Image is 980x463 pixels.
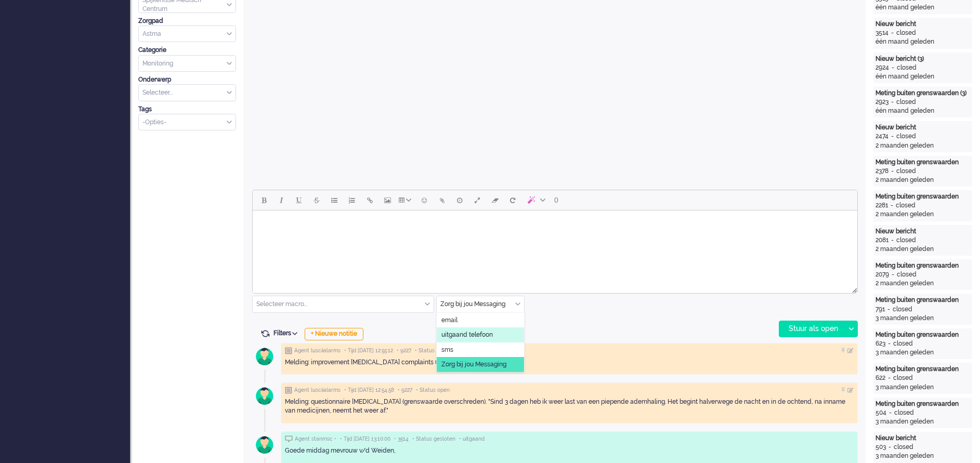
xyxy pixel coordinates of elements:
div: 2 maanden geleden [876,279,970,288]
button: Delay message [451,191,468,209]
span: • Tijd [DATE] 12:54:58 [344,387,394,394]
div: Meting buiten grenswaarden [876,330,970,339]
div: - [885,339,893,348]
div: Categorie [138,46,236,55]
div: - [888,236,896,245]
div: 2 maanden geleden [876,141,970,150]
div: één maand geleden [876,3,970,12]
div: 2 maanden geleden [876,210,970,219]
span: Zorg bij jou Messaging [441,360,506,369]
div: - [886,443,894,452]
button: Insert/edit link [361,191,378,209]
div: - [888,98,896,107]
span: • Tijd [DATE] 13:10:00 [340,435,390,443]
li: uitgaand telefoon [437,327,524,342]
span: • Status gesloten [412,435,455,443]
div: closed [893,374,913,382]
div: closed [897,63,917,72]
div: - [888,201,896,210]
img: ic_note_grey.svg [285,387,292,394]
div: closed [896,29,916,37]
div: 791 [876,305,885,314]
img: ic_note_grey.svg [285,347,292,354]
div: 2081 [876,236,888,245]
div: - [885,305,893,314]
li: email [437,313,524,328]
div: Select Tags [138,114,236,131]
div: 2924 [876,63,889,72]
div: Melding: improvement [MEDICAL_DATA] complaints (grenswaarde overschreden) [285,358,854,367]
span: sms [441,346,453,354]
div: Meting buiten grenswaarden [876,365,970,374]
div: Meting buiten grenswaarden [876,158,970,167]
div: Meting buiten grenswaarden [876,192,970,201]
span: email [441,316,458,325]
img: avatar [252,343,278,369]
div: één maand geleden [876,37,970,46]
div: closed [896,98,916,107]
div: Nieuw bericht (3) [876,55,970,63]
li: sms [437,342,524,358]
div: Nieuw bericht [876,434,970,443]
div: 2 maanden geleden [876,176,970,184]
img: avatar [252,383,278,409]
button: AI [521,191,550,209]
div: 2 maanden geleden [876,245,970,254]
div: - [889,63,897,72]
img: ic_chat_grey.svg [285,435,293,442]
div: één maand geleden [876,107,970,115]
div: 2281 [876,201,888,210]
div: Meting buiten grenswaarden [876,296,970,305]
div: Nieuw bericht [876,123,970,132]
iframe: Rich Text Area [253,210,857,284]
span: • Tijd [DATE] 12:55:12 [344,347,393,354]
button: Fullscreen [468,191,486,209]
div: - [889,270,897,279]
div: Meting buiten grenswaarden (3) [876,89,970,98]
div: 2474 [876,132,888,141]
div: 3 maanden geleden [876,348,970,357]
div: 3 maanden geleden [876,383,970,392]
div: Nieuw bericht [876,227,970,236]
button: Insert/edit image [378,191,396,209]
div: closed [893,305,912,314]
div: één maand geleden [876,72,970,81]
div: closed [893,339,913,348]
div: 623 [876,339,885,348]
span: 0 [554,196,558,204]
div: 2923 [876,98,888,107]
div: closed [896,167,916,176]
div: - [886,408,894,417]
div: + Nieuwe notitie [305,328,363,340]
button: Italic [272,191,290,209]
span: • 9227 [397,347,411,354]
div: closed [894,443,913,452]
div: 3 maanden geleden [876,452,970,460]
div: closed [896,236,916,245]
button: Clear formatting [486,191,504,209]
div: Meting buiten grenswaarden [876,261,970,270]
span: • 3514 [394,435,409,443]
div: 503 [876,443,886,452]
div: Tags [138,105,236,114]
div: Stuur als open [779,321,844,337]
span: • uitgaand [459,435,485,443]
span: Agent lusciialarms [294,347,341,354]
span: • 9227 [398,387,412,394]
div: 2378 [876,167,888,176]
span: Agent stanmsc • [295,435,336,443]
div: closed [894,408,914,417]
div: - [888,132,896,141]
button: 0 [550,191,563,209]
div: closed [896,132,916,141]
span: Agent lusciialarms [294,387,341,394]
span: • Status open [416,387,450,394]
div: 2079 [876,270,889,279]
button: Bullet list [325,191,343,209]
div: closed [896,201,916,210]
div: - [888,29,896,37]
button: Bold [255,191,272,209]
div: closed [897,270,917,279]
button: Table [396,191,415,209]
